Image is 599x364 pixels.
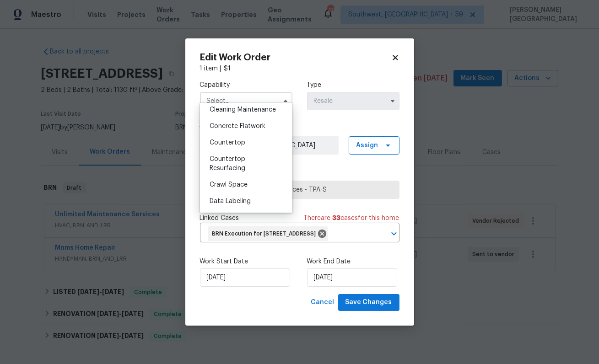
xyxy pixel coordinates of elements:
[307,268,397,287] input: M/D/YYYY
[308,294,338,311] button: Cancel
[304,214,399,223] span: There are case s for this home
[307,80,399,90] label: Type
[200,80,292,90] label: Capability
[210,198,251,204] span: Data Labeling
[200,257,292,266] label: Work Start Date
[356,141,378,150] span: Assign
[200,268,290,287] input: M/D/YYYY
[307,92,399,110] input: Select...
[224,65,231,72] span: $ 1
[200,64,399,73] div: 1 item |
[210,156,245,171] span: Countertop Resurfacing
[210,182,248,188] span: Crawl Space
[208,226,328,241] div: BRN Execution for [STREET_ADDRESS]
[345,297,392,308] span: Save Changes
[200,92,292,110] input: Select...
[333,215,341,221] span: 33
[388,227,400,240] button: Open
[210,139,245,146] span: Countertop
[210,107,276,113] span: Cleaning Maintenance
[212,230,320,238] span: BRN Execution for [STREET_ADDRESS]
[208,185,392,194] span: Unlimited Maintenance Services - TPA-S
[307,257,399,266] label: Work End Date
[280,96,291,107] button: Hide options
[200,214,239,223] span: Linked Cases
[200,53,391,62] h2: Edit Work Order
[387,96,398,107] button: Show options
[200,169,399,178] label: Trade Partner
[200,125,399,134] label: Work Order Manager
[311,297,335,308] span: Cancel
[338,294,399,311] button: Save Changes
[210,123,265,129] span: Concrete Flatwork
